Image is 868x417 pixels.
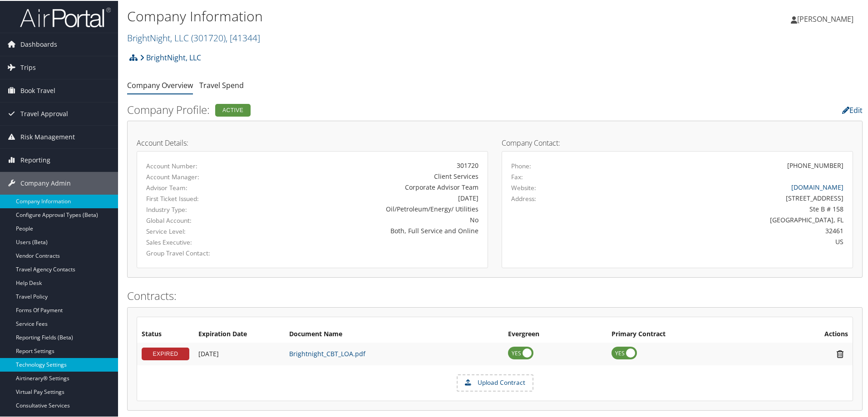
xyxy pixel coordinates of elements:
th: Status [137,325,194,342]
span: Trips [20,55,36,78]
span: Company Admin [20,171,71,194]
span: [PERSON_NAME] [797,13,853,23]
div: No [261,214,478,224]
a: Travel Spend [199,79,244,89]
label: Industry Type: [146,204,248,213]
span: Dashboards [20,32,57,55]
div: [GEOGRAPHIC_DATA], FL [598,214,844,224]
span: Reporting [20,148,50,171]
th: Evergreen [503,325,607,342]
div: Active [215,103,251,116]
th: Primary Contract [607,325,769,342]
h4: Account Details: [137,138,488,146]
span: ( 301720 ) [191,31,226,43]
div: Add/Edit Date [198,349,280,357]
a: [DOMAIN_NAME] [791,182,843,191]
div: Ste B # 158 [598,203,844,213]
div: Corporate Advisor Team [261,182,478,191]
div: EXPIRED [142,347,189,359]
label: Website: [511,182,536,191]
a: BrightNight, LLC [140,48,201,66]
h4: Company Contact: [502,138,853,146]
img: airportal-logo.png [20,6,111,27]
label: Global Account: [146,215,248,224]
div: Both, Full Service and Online [261,225,478,235]
a: BrightNight, LLC [127,31,260,43]
div: US [598,236,844,245]
th: Document Name [285,325,503,342]
span: , [ 41344 ] [226,31,260,43]
a: Edit [842,104,863,114]
h2: Company Profile: [127,101,613,117]
div: 301720 [261,160,478,169]
h1: Company Information [127,6,617,25]
label: Service Level: [146,226,248,235]
div: [DATE] [261,192,478,202]
span: Risk Management [20,125,75,147]
i: Remove Contract [832,348,848,358]
label: Account Manager: [146,172,248,181]
div: [PHONE_NUMBER] [787,160,843,169]
a: Company Overview [127,79,193,89]
label: Upload Contract [458,374,533,390]
label: Group Travel Contact: [146,248,248,257]
div: Oil/Petroleum/Energy/ Utilities [261,203,478,213]
a: Brightnight_CBT_LOA.pdf [289,348,365,357]
h2: Contracts: [127,287,863,303]
label: Advisor Team: [146,182,248,191]
label: Fax: [511,172,523,181]
span: Travel Approval [20,102,68,124]
th: Expiration Date [194,325,285,342]
label: Account Number: [146,161,248,170]
th: Actions [769,325,853,342]
a: [PERSON_NAME] [791,5,863,32]
div: Client Services [261,171,478,180]
label: Sales Executive: [146,237,248,246]
div: 32461 [598,225,844,235]
div: [STREET_ADDRESS] [598,192,844,202]
span: [DATE] [198,348,219,357]
label: First Ticket Issued: [146,193,248,202]
span: Book Travel [20,78,55,101]
label: Address: [511,193,536,202]
label: Phone: [511,161,531,170]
